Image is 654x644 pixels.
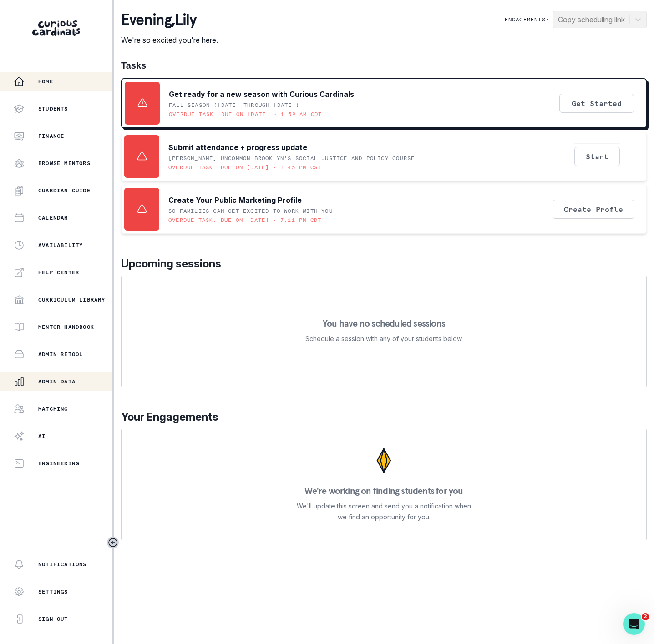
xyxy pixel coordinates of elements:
p: AI [38,433,46,440]
p: Admin Data [38,378,76,385]
p: Upcoming sessions [121,256,647,272]
p: Students [38,105,68,112]
p: Notifications [38,561,87,568]
button: Create Profile [553,200,634,219]
p: evening , Lily [121,11,218,29]
p: We're working on finding students for you [304,486,463,495]
p: Overdue task: Due on [DATE] • 7:11 PM CDT [168,216,321,224]
p: Schedule a session with any of your students below. [305,333,463,344]
p: Admin Retool [38,351,83,358]
p: Finance [38,132,64,140]
p: Browse Mentors [38,160,91,167]
p: Your Engagements [121,409,647,425]
button: Get Started [559,94,634,113]
p: Overdue task: Due on [DATE] • 1:59 AM CDT [169,111,322,118]
p: Help Center [38,269,79,276]
p: Home [38,78,53,85]
img: Curious Cardinals Logo [32,20,80,36]
p: SO FAMILIES CAN GET EXCITED TO WORK WITH YOU [168,207,333,215]
iframe: Intercom live chat [623,613,645,635]
p: Engagements: [505,16,549,23]
p: [PERSON_NAME] UNCOMMON Brooklyn's Social Justice and Policy Course [168,155,415,162]
p: We'll update this screen and send you a notification when we find an opportunity for you. [297,501,471,523]
p: We're so excited you're here. [121,35,218,45]
p: Curriculum Library [38,296,106,303]
button: Toggle sidebar [107,537,119,548]
p: Engineering [38,460,79,467]
button: Start [574,147,620,166]
h1: Tasks [121,60,647,71]
p: Settings [38,588,68,595]
p: Submit attendance + progress update [168,142,307,153]
p: Matching [38,405,68,413]
p: You have no scheduled sessions [323,319,445,328]
p: Sign Out [38,615,68,623]
p: Calendar [38,214,68,221]
p: Create Your Public Marketing Profile [168,195,302,206]
p: Get ready for a new season with Curious Cardinals [169,89,354,100]
p: Mentor Handbook [38,323,94,331]
p: Fall Season ([DATE] through [DATE]) [169,101,299,109]
p: Availability [38,241,83,249]
p: Overdue task: Due on [DATE] • 1:45 PM CST [168,164,321,171]
p: Guardian Guide [38,187,91,194]
span: 2 [642,613,649,620]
